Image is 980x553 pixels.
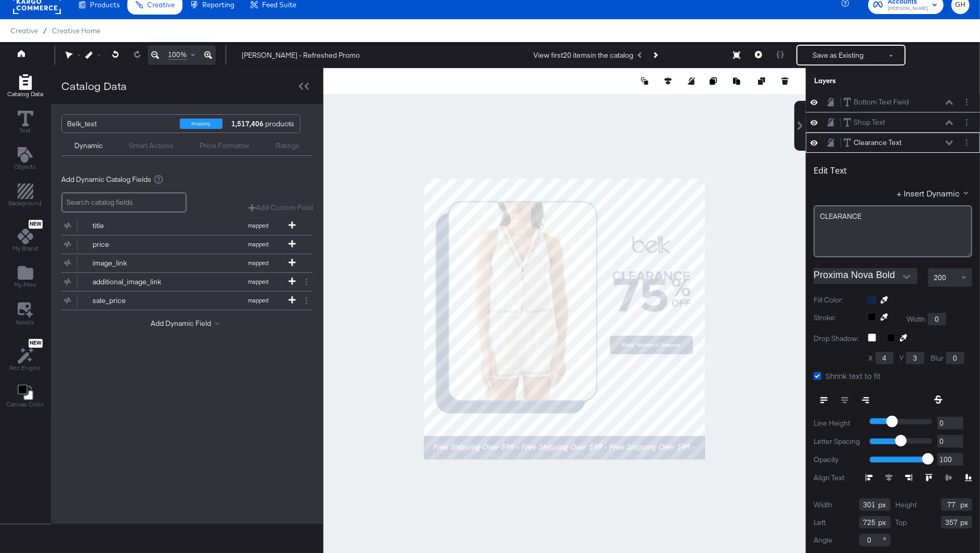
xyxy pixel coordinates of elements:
[16,318,35,326] span: Assets
[230,278,287,285] span: mapped
[93,221,168,231] div: title
[230,259,287,267] span: mapped
[61,78,127,94] div: Catalog Data
[3,336,47,375] button: NewRec Engine
[826,371,881,381] span: Shrink text to fit
[8,263,43,293] button: Add Files
[12,244,38,253] span: My Brand
[93,296,168,306] div: sale_price
[230,115,262,133] div: products
[61,175,151,185] span: Add Dynamic Catalog Fields
[814,500,832,510] label: Width
[276,141,299,151] div: Ratings
[67,115,172,133] div: Belk_test
[29,221,43,228] span: New
[907,314,925,324] label: Width
[854,117,885,127] div: Shop Text
[90,1,120,9] span: Products
[733,77,740,85] svg: Paste image
[15,163,36,171] span: Objects
[262,1,296,9] span: Feed Suite
[934,273,946,282] span: 200
[899,353,904,363] label: Y
[710,76,720,86] button: Copy image
[249,203,313,213] button: Add Custom Field
[230,115,266,133] strong: 1,517,406
[868,353,873,363] label: X
[533,50,633,60] div: View first 20 items in the catalog
[961,117,972,128] button: Layer Options
[798,46,879,64] button: Save as Existing
[843,117,885,128] button: Shop Text
[814,437,862,446] label: Letter Spacing
[710,77,717,85] svg: Copy image
[61,235,313,254] div: pricemapped
[6,218,44,256] button: NewMy Brand
[61,235,300,254] button: pricemapped
[9,199,42,207] span: Background
[93,240,168,249] div: price
[814,455,862,465] label: Opacity
[61,254,313,272] div: image_linkmapped
[814,313,860,325] label: Stroke:
[61,292,313,310] div: sale_pricemapped
[814,418,862,428] label: Line Height
[733,76,743,86] button: Paste image
[843,137,902,148] button: Clearance Text
[61,273,313,291] div: additional_image_linkmapped
[6,400,44,409] span: Canvas Color
[931,353,944,363] label: Blur
[129,141,174,151] div: Smart Actions
[230,297,287,304] span: mapped
[899,269,914,285] button: Open
[14,281,36,289] span: My Files
[888,5,928,13] span: [PERSON_NAME]
[230,222,287,229] span: mapped
[61,273,300,291] button: additional_image_linkmapped
[29,340,43,347] span: New
[814,334,860,344] label: Drop Shadow:
[854,138,901,148] div: Clearance Text
[814,76,920,86] div: Layers
[61,254,300,272] button: image_linkmapped
[648,46,662,64] button: Next Product
[9,364,41,372] span: Rec Engine
[61,217,313,235] div: titlemapped
[200,141,250,151] div: Price Formatter
[168,50,187,60] span: 100%
[10,27,38,35] span: Creative
[93,277,168,287] div: additional_image_link
[8,144,43,174] button: Add Text
[38,27,52,35] span: /
[843,97,909,108] button: Bottom Text Field
[74,141,103,151] div: Dynamic
[61,217,300,235] button: titlemapped
[961,137,972,148] button: Layer Options
[854,97,909,107] div: Bottom Text Field
[202,1,234,9] span: Reporting
[10,299,41,330] button: Assets
[961,97,972,108] button: Layer Options
[897,188,972,199] button: + Insert Dynamic
[7,90,43,98] span: Catalog Data
[11,108,40,138] button: Text
[814,518,826,528] label: Left
[896,518,907,528] label: Top
[147,1,175,9] span: Creative
[61,292,300,310] button: sale_pricemapped
[93,258,168,268] div: image_link
[61,192,187,213] input: Search catalog fields
[896,500,917,510] label: Height
[20,126,31,135] span: Text
[820,212,861,221] span: CLEARANCE
[180,118,223,129] div: shopping
[3,181,48,211] button: Add Rectangle
[151,319,224,328] button: Add Dynamic Field
[814,473,866,483] label: Align Text
[814,165,847,176] div: Edit Text
[814,535,832,545] label: Angle
[814,295,860,305] label: Fill Color:
[52,27,100,35] a: Creative Home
